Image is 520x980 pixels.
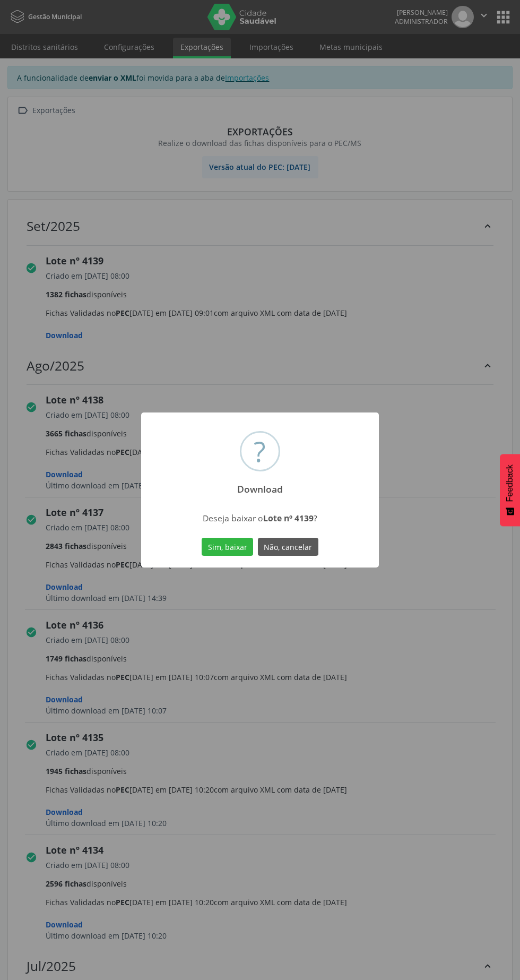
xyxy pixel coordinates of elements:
button: Sim, baixar [202,538,253,556]
div: Deseja baixar o ? [167,512,354,524]
strong: Lote nº 4139 [263,512,314,524]
span: Feedback [505,465,515,502]
h2: Download [228,476,292,495]
button: Feedback - Mostrar pesquisa [500,454,520,526]
button: Não, cancelar [258,538,318,556]
div: ? [254,433,266,470]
